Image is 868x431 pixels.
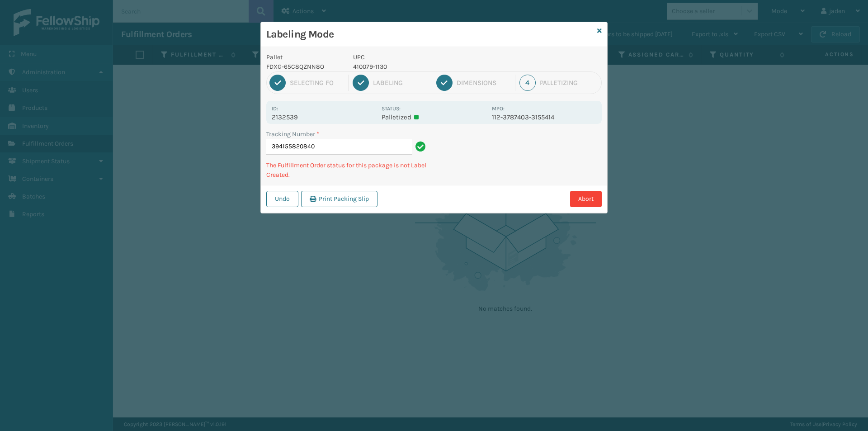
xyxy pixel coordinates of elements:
[519,75,536,91] div: 4
[266,129,319,139] label: Tracking Number
[382,113,486,121] p: Palletized
[436,75,453,91] div: 3
[272,113,376,121] p: 2132539
[353,62,486,71] p: 410079-1130
[266,62,342,71] p: FDXG-65C8QZNN8O
[266,52,342,62] p: Pallet
[272,105,278,112] label: Id:
[269,75,286,91] div: 1
[353,75,369,91] div: 2
[382,105,401,112] label: Status:
[457,79,511,87] div: Dimensions
[492,113,596,121] p: 112-3787403-3155414
[301,191,377,207] button: Print Packing Slip
[266,191,298,207] button: Undo
[290,79,344,87] div: Selecting FO
[266,28,594,41] h3: Labeling Mode
[266,161,429,180] p: The Fulfillment Order status for this package is not Label Created.
[353,52,486,62] p: UPC
[492,105,505,112] label: MPO:
[540,79,599,87] div: Palletizing
[373,79,427,87] div: Labeling
[570,191,602,207] button: Abort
